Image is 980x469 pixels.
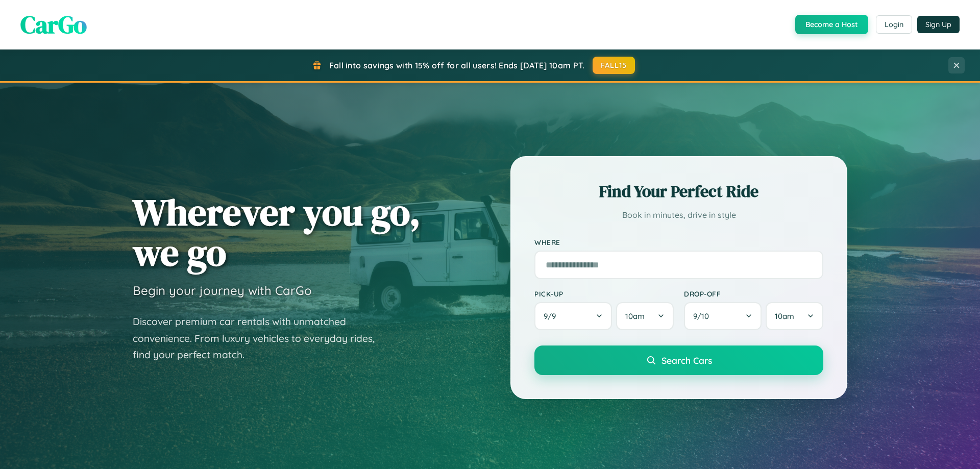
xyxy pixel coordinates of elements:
[917,16,960,33] button: Sign Up
[661,355,712,366] span: Search Cars
[133,192,421,273] h1: Wherever you go, we go
[133,283,312,298] h3: Begin your journey with CarGo
[775,311,794,321] span: 10am
[616,302,674,330] button: 10am
[534,208,823,223] p: Book in minutes, drive in style
[534,289,674,298] label: Pick-up
[795,15,868,34] button: Become a Host
[593,57,635,74] button: FALL15
[876,15,912,34] button: Login
[684,302,762,330] button: 9/10
[534,238,823,246] label: Where
[133,313,388,363] p: Discover premium car rentals with unmatched convenience. From luxury vehicles to everyday rides, ...
[684,289,823,298] label: Drop-off
[766,302,823,330] button: 10am
[329,60,585,70] span: Fall into savings with 15% off for all users! Ends [DATE] 10am PT.
[625,311,645,321] span: 10am
[544,311,561,321] span: 9 / 9
[534,302,612,330] button: 9/9
[693,311,714,321] span: 9 / 10
[534,345,823,375] button: Search Cars
[534,180,823,203] h2: Find Your Perfect Ride
[20,8,87,41] span: CarGo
